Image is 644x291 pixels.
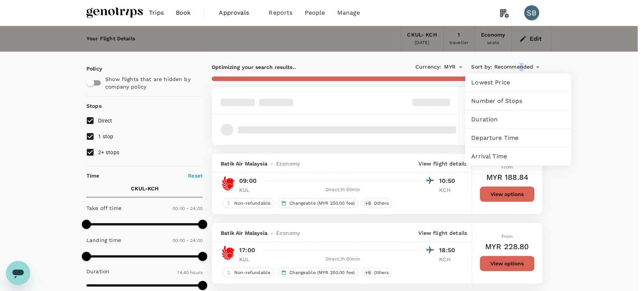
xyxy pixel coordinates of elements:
[465,74,571,92] div: Lowest Price
[471,152,565,161] span: Arrival Time
[465,92,571,110] div: Number of Stops
[471,78,565,87] span: Lowest Price
[465,129,571,147] div: Departure Time
[471,96,565,106] span: Number of Stops
[465,147,571,165] div: Arrival Time
[471,133,565,142] span: Departure Time
[465,110,571,129] div: Duration
[471,115,565,124] span: Duration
